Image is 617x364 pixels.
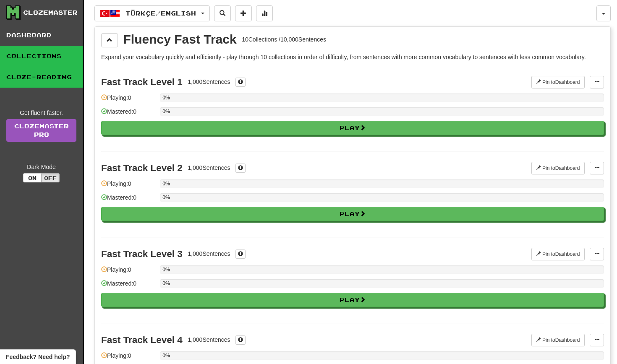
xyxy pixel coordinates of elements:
div: Playing: 0 [101,179,156,193]
button: Türkçe/English [94,5,210,21]
button: Add sentence to collection [235,5,252,21]
button: Play [101,121,604,135]
span: Open feedback widget [6,353,70,361]
button: Pin toDashboard [531,76,585,88]
div: Mastered: 0 [101,193,156,207]
div: 10 Collections / 10,000 Sentences [242,35,326,44]
div: Get fluent faster. [6,109,76,117]
div: Fast Track Level 4 [101,335,183,345]
div: Playing: 0 [101,265,156,279]
div: Dark Mode [6,163,76,171]
div: Fluency Fast Track [123,33,237,46]
button: More stats [256,5,273,21]
button: Pin toDashboard [531,162,585,174]
div: 1,000 Sentences [188,78,230,86]
div: Clozemaster [23,8,78,17]
div: 1,000 Sentences [188,164,230,172]
div: Mastered: 0 [101,279,156,293]
div: Fast Track Level 2 [101,163,183,173]
a: ClozemasterPro [6,119,76,142]
button: Pin toDashboard [531,248,585,260]
button: Search sentences [214,5,231,21]
span: Türkçe / English [125,10,196,17]
button: Play [101,293,604,307]
div: Fast Track Level 3 [101,249,183,259]
div: Fast Track Level 1 [101,77,183,87]
button: Play [101,207,604,221]
div: Mastered: 0 [101,107,156,121]
button: Pin toDashboard [531,334,585,346]
button: Off [41,173,60,182]
div: Playing: 0 [101,94,156,107]
p: Expand your vocabulary quickly and efficiently - play through 10 collections in order of difficul... [101,53,604,61]
button: On [23,173,42,182]
div: 1,000 Sentences [188,250,230,258]
div: 1,000 Sentences [188,335,230,344]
